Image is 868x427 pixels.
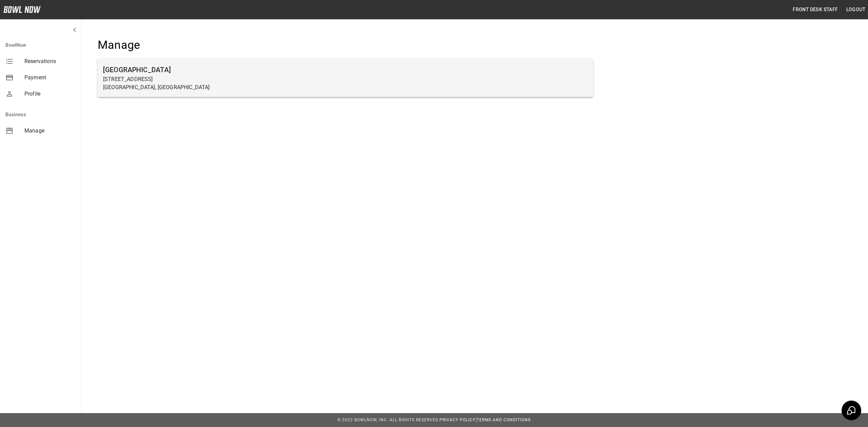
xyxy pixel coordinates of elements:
[439,418,475,422] a: Privacy Policy
[477,418,531,422] a: Terms and Conditions
[24,127,76,135] span: Manage
[24,57,76,65] span: Reservations
[98,38,593,52] h4: Manage
[103,75,588,83] p: [STREET_ADDRESS]
[337,418,439,422] span: © 2022 BowlNow, Inc. All Rights Reserved.
[3,6,41,13] img: logo
[24,90,76,98] span: Profile
[24,74,76,82] span: Payment
[103,83,588,91] p: [GEOGRAPHIC_DATA], [GEOGRAPHIC_DATA]
[103,64,588,75] h6: [GEOGRAPHIC_DATA]
[790,3,841,16] button: Front Desk Staff
[844,3,868,16] button: Logout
